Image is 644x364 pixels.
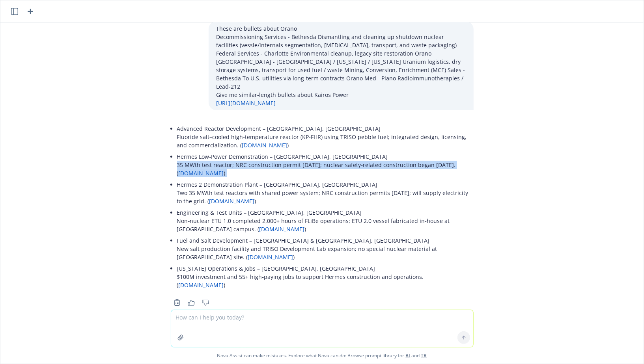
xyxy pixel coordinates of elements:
p: Hermes 2 Demonstration Plant – [GEOGRAPHIC_DATA], [GEOGRAPHIC_DATA] Two 35 MWth test reactors wit... [177,180,474,205]
a: [DOMAIN_NAME] [179,169,224,177]
p: Advanced Reactor Development – [GEOGRAPHIC_DATA], [GEOGRAPHIC_DATA] Fluoride salt–cooled high‑tem... [177,124,474,149]
button: Thumbs down [199,297,212,308]
p: Hermes Low‑Power Demonstration – [GEOGRAPHIC_DATA], [GEOGRAPHIC_DATA] 35 MWth test reactor; NRC c... [177,152,474,177]
a: [DOMAIN_NAME] [242,141,287,149]
a: [DOMAIN_NAME] [248,253,293,261]
a: [DOMAIN_NAME] [259,225,305,233]
svg: Copy to clipboard [174,299,181,306]
p: These are bullets about Orano [217,24,466,33]
p: $100M investment and 55+ high‑paying jobs to support Hermes construction and operations. ( ) [177,273,474,289]
span: Nova Assist can make mistakes. Explore what Nova can do: Browse prompt library for and [4,347,640,364]
a: [URL][DOMAIN_NAME] [217,99,276,107]
a: [DOMAIN_NAME] [179,281,224,289]
p: [US_STATE] Operations & Jobs – [GEOGRAPHIC_DATA], [GEOGRAPHIC_DATA] [177,264,474,273]
p: Engineering & Test Units – [GEOGRAPHIC_DATA], [GEOGRAPHIC_DATA] Non‑nuclear ETU 1.0 completed 2,0... [177,208,474,233]
p: Fuel and Salt Development – [GEOGRAPHIC_DATA] & [GEOGRAPHIC_DATA], [GEOGRAPHIC_DATA] New salt pro... [177,236,474,261]
a: TR [421,352,427,359]
p: Give me similar-length bullets about Kairos Power [217,91,466,99]
a: [DOMAIN_NAME] [209,197,255,205]
p: Decommissioning Services - Bethesda Dismantling and cleaning up shutdown nuclear facilities (vess... [217,33,466,91]
a: BI [406,352,411,359]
